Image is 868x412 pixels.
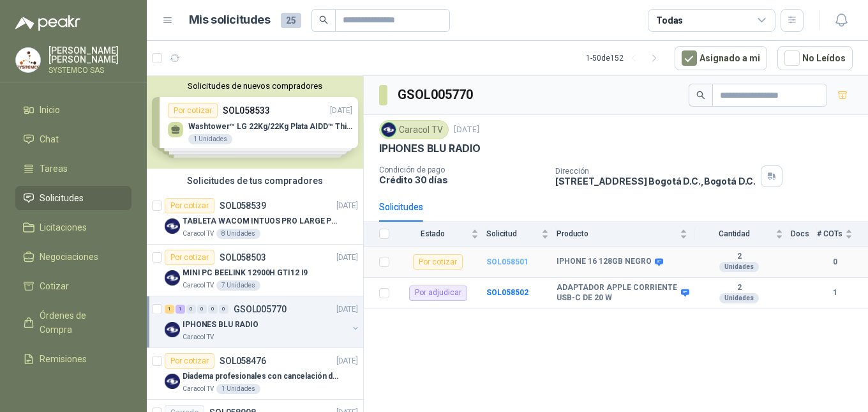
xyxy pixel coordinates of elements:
[40,162,68,176] span: Tareas
[165,250,214,265] div: Por cotizar
[49,46,131,64] p: [PERSON_NAME] [PERSON_NAME]
[486,257,528,266] a: SOL058501
[183,332,214,342] p: Caracol TV
[413,254,463,270] div: Por cotizar
[15,376,131,401] a: Configuración
[40,279,69,293] span: Cotizar
[486,229,539,238] span: Solicitud
[336,252,358,264] p: [DATE]
[220,356,266,365] p: SOL058476
[382,123,396,137] img: Company Logo
[675,46,767,70] button: Asignado a mi
[176,305,185,314] div: 1
[397,229,468,238] span: Estado
[409,286,467,301] div: Por adjudicar
[183,280,214,291] p: Caracol TV
[695,252,783,262] b: 2
[319,15,328,24] span: search
[695,283,783,293] b: 2
[40,132,59,146] span: Chat
[219,305,228,314] div: 0
[817,287,853,299] b: 1
[165,301,361,342] a: 1 1 0 0 0 0 GSOL005770[DATE] Company LogoIPHONES BLU RADIOCaracol TV
[197,305,207,314] div: 0
[216,229,260,239] div: 8 Unidades
[336,200,358,212] p: [DATE]
[336,355,358,367] p: [DATE]
[656,13,683,27] div: Todas
[165,198,214,213] div: Por cotizar
[719,293,759,303] div: Unidades
[486,288,528,297] a: SOL058502
[165,353,214,369] div: Por cotizar
[40,220,87,234] span: Licitaciones
[379,165,545,174] p: Condición de pago
[147,245,363,296] a: Por cotizarSOL058503[DATE] Company LogoMINI PC BEELINK 12900H GTI12 I9Caracol TV7 Unidades
[15,127,131,151] a: Chat
[40,191,84,205] span: Solicitudes
[49,66,131,74] p: SYSTEMCO SAS
[208,305,218,314] div: 0
[183,319,258,331] p: IPHONES BLU RADIO
[220,201,266,210] p: SOL058539
[152,81,358,91] button: Solicitudes de nuevos compradores
[695,222,791,247] th: Cantidad
[586,48,664,68] div: 1 - 50 de 152
[216,384,260,394] div: 1 Unidades
[281,13,301,28] span: 25
[147,169,363,193] div: Solicitudes de tus compradores
[696,91,705,100] span: search
[557,257,652,267] b: IPHONE 16 128GB NEGRO
[16,48,40,72] img: Company Logo
[165,305,174,314] div: 1
[40,250,98,264] span: Negociaciones
[189,11,271,29] h1: Mis solicitudes
[183,370,341,383] p: Diadema profesionales con cancelación de ruido en micrófono
[183,215,341,227] p: TABLETA WACOM INTUOS PRO LARGE PTK870K0A
[817,229,842,238] span: # COTs
[15,98,131,122] a: Inicio
[557,283,678,303] b: ADAPTADOR APPLE CORRIENTE USB-C DE 20 W
[216,280,260,291] div: 7 Unidades
[15,347,131,371] a: Remisiones
[379,142,481,155] p: IPHONES BLU RADIO
[379,120,449,139] div: Caracol TV
[695,229,773,238] span: Cantidad
[147,76,363,169] div: Solicitudes de nuevos compradoresPor cotizarSOL058533[DATE] Washtower™ LG 22Kg/22Kg Plata AIDD™ T...
[486,222,557,247] th: Solicitud
[165,322,180,337] img: Company Logo
[15,303,131,342] a: Órdenes de Compra
[165,218,180,234] img: Company Logo
[15,215,131,240] a: Licitaciones
[147,193,363,245] a: Por cotizarSOL058539[DATE] Company LogoTABLETA WACOM INTUOS PRO LARGE PTK870K0ACaracol TV8 Unidades
[15,274,131,298] a: Cotizar
[40,309,119,337] span: Órdenes de Compra
[379,174,545,185] p: Crédito 30 días
[40,103,60,117] span: Inicio
[234,305,287,314] p: GSOL005770
[183,229,214,239] p: Caracol TV
[15,186,131,210] a: Solicitudes
[398,85,475,105] h3: GSOL005770
[15,245,131,269] a: Negociaciones
[791,222,817,247] th: Docs
[165,270,180,286] img: Company Logo
[40,352,87,366] span: Remisiones
[15,15,80,31] img: Logo peakr
[186,305,196,314] div: 0
[454,124,479,136] p: [DATE]
[817,256,853,268] b: 0
[183,267,308,279] p: MINI PC BEELINK 12900H GTI12 I9
[397,222,486,247] th: Estado
[147,348,363,400] a: Por cotizarSOL058476[DATE] Company LogoDiadema profesionales con cancelación de ruido en micrófon...
[817,222,868,247] th: # COTs
[183,384,214,394] p: Caracol TV
[719,262,759,272] div: Unidades
[777,46,853,70] button: No Leídos
[165,374,180,389] img: Company Logo
[379,200,423,214] div: Solicitudes
[555,176,756,187] p: [STREET_ADDRESS] Bogotá D.C. , Bogotá D.C.
[336,303,358,316] p: [DATE]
